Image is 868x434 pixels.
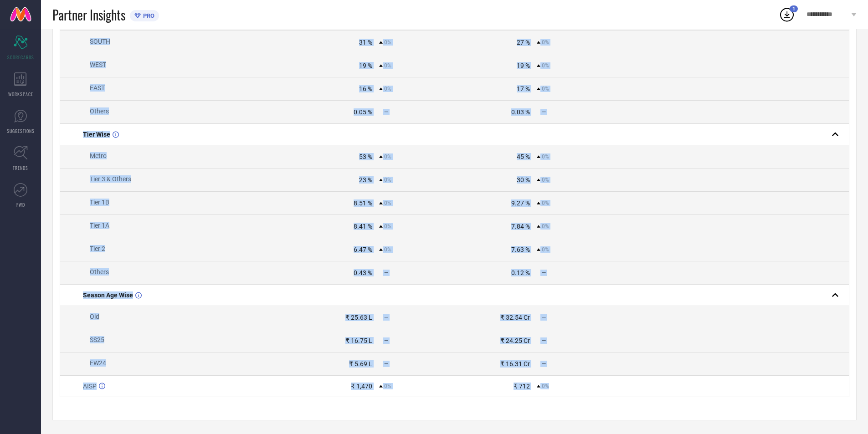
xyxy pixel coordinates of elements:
span: Tier 2 [90,245,105,252]
span: FWD [16,201,25,208]
span: SS25 [90,336,104,343]
span: 0% [384,223,391,230]
span: 0% [542,62,549,69]
span: 0% [542,223,549,230]
span: — [542,109,546,115]
div: ₹ 25.63 L [345,314,372,321]
div: ₹ 16.31 Cr [500,360,530,368]
span: SUGGESTIONS [7,128,35,134]
div: 30 % [517,176,530,184]
div: ₹ 32.54 Cr [500,314,530,321]
div: 7.63 % [511,246,530,253]
div: Open download list [779,6,795,23]
span: 1 [792,6,795,12]
span: — [542,314,546,321]
div: 31 % [359,39,372,46]
span: 0% [384,39,391,46]
span: — [384,270,388,276]
span: PRO [141,12,154,19]
span: 0% [384,246,391,253]
span: 0% [384,62,391,69]
span: Tier Wise [83,131,110,138]
span: 0% [542,246,549,253]
div: 0.43 % [354,269,372,276]
div: 27 % [517,39,530,46]
div: 0.05 % [354,108,372,116]
div: 0.12 % [511,269,530,276]
span: FW24 [90,359,106,367]
div: 19 % [517,62,530,69]
span: 0% [384,177,391,183]
span: Others [90,107,109,115]
span: Metro [90,152,107,159]
span: — [384,109,388,115]
span: 0% [542,86,549,92]
span: — [384,314,388,321]
span: 0% [384,86,391,92]
span: TRENDS [13,164,28,171]
span: — [542,337,546,344]
span: — [542,361,546,367]
span: 0% [542,200,549,206]
span: 0% [542,153,549,160]
span: Tier 1B [90,199,109,206]
div: 0.03 % [511,108,530,116]
div: ₹ 16.75 L [345,337,372,344]
div: 9.27 % [511,199,530,207]
div: ₹ 5.69 L [349,360,372,368]
span: 0% [542,177,549,183]
div: 19 % [359,62,372,69]
div: 8.41 % [354,223,372,230]
div: ₹ 1,470 [351,383,372,390]
span: 0% [384,383,391,389]
div: 17 % [517,85,530,92]
div: ₹ 24.25 Cr [500,337,530,344]
div: 45 % [517,153,530,160]
span: AISP [83,383,97,390]
span: SCORECARDS [7,54,34,61]
div: 6.47 % [354,246,372,253]
span: — [384,361,388,367]
span: Tier 1A [90,222,109,229]
div: 8.51 % [354,199,372,207]
span: Tier 3 & Others [90,175,131,183]
span: Season Age Wise [83,291,133,299]
span: SOUTH [90,38,110,45]
div: 7.84 % [511,223,530,230]
span: 0% [542,39,549,46]
span: WORKSPACE [8,91,33,97]
div: 16 % [359,85,372,92]
span: 0% [542,383,549,389]
span: WEST [90,61,106,68]
span: Old [90,313,99,320]
span: Partner Insights [52,5,125,24]
span: — [542,270,546,276]
span: Others [90,268,109,276]
div: 23 % [359,176,372,184]
div: ₹ 712 [514,383,530,390]
span: 0% [384,200,391,206]
span: 0% [384,153,391,160]
span: — [384,337,388,344]
span: EAST [90,84,105,92]
div: 53 % [359,153,372,160]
